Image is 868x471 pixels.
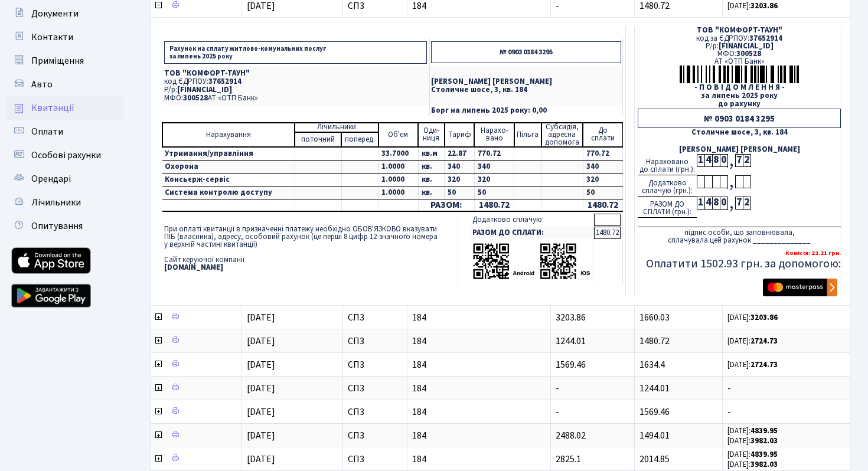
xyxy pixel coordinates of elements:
span: Особові рахунки [31,149,101,162]
span: - [727,384,845,393]
div: - П О В І Д О М Л Е Н Н Я - [638,84,841,91]
div: підпис особи, що заповнювала, сплачувала цей рахунок ______________ [638,227,841,244]
span: 184 [412,431,546,440]
div: Столичне шосе, 3, кв. 184 [638,129,841,136]
span: Документи [31,7,79,20]
div: ТОВ "КОМФОРТ-ТАУН" [638,27,841,34]
span: 1634.4 [639,358,665,371]
td: поточний [295,132,341,147]
img: apps-qrcodes.png [472,242,590,280]
a: Оплати [6,120,124,143]
small: [DATE]: [727,459,778,470]
span: Контакти [31,31,73,44]
td: Лічильники [295,123,378,132]
div: 1 [697,154,704,167]
div: , [727,154,735,168]
span: 37652914 [208,76,242,87]
span: СП3 [348,336,403,346]
td: Нарахування [162,123,295,147]
b: 3982.03 [750,436,778,446]
div: , [727,175,735,189]
b: 2724.73 [750,359,778,370]
td: кв. [418,160,445,173]
span: СП3 [348,384,403,393]
td: 50 [474,186,514,199]
span: Лічильники [31,196,81,209]
h5: Оплатити 1502.93 грн. за допомогою: [638,257,841,271]
p: Столичне шосе, 3, кв. 184 [431,86,621,94]
p: МФО: АТ «ОТП Банк» [164,94,427,102]
a: Приміщення [6,49,124,73]
a: Лічильники [6,191,124,214]
a: Квитанції [6,96,124,120]
span: 37652914 [749,33,782,44]
small: [DATE]: [727,312,778,323]
td: поперед. [341,132,378,147]
td: 1.0000 [378,160,418,173]
span: СП3 [348,360,403,369]
b: 3982.03 [750,459,778,470]
span: [FINANCIAL_ID] [177,84,232,95]
span: 300528 [183,93,208,103]
td: 320 [445,173,475,186]
span: [DATE] [247,453,275,466]
small: [DATE]: [727,1,778,11]
div: № 0903 0184 3295 [638,109,841,128]
small: [DATE]: [727,449,778,460]
div: до рахунку [638,100,841,108]
td: Консьєрж-сервіс [162,173,295,186]
span: - [556,382,559,395]
td: РАЗОМ ДО СПЛАТИ: [470,227,593,239]
span: Приміщення [31,54,84,67]
span: Опитування [31,220,83,233]
a: Опитування [6,214,124,238]
div: АТ «ОТП Банк» [638,58,841,66]
span: Оплати [31,125,63,138]
div: [PERSON_NAME] [PERSON_NAME] [638,146,841,153]
span: 184 [412,407,546,417]
td: 50 [445,186,475,199]
div: МФО: [638,50,841,58]
td: Тариф [445,123,475,147]
p: [PERSON_NAME] [PERSON_NAME] [431,78,621,86]
div: 4 [704,154,712,167]
span: 184 [412,454,546,464]
td: 1480.72 [583,199,622,211]
span: - [727,407,845,417]
span: [DATE] [247,429,275,442]
td: РАЗОМ: [418,199,474,211]
td: Оди- ниця [418,123,445,147]
p: Борг на липень 2025 року: 0,00 [431,107,621,115]
b: 4839.95 [750,449,778,460]
b: 3203.86 [750,1,778,11]
p: Р/р: [164,86,427,94]
p: ТОВ "КОМФОРТ-ТАУН" [164,70,427,77]
td: До cплати [583,123,622,147]
span: 1569.46 [556,358,586,371]
td: 1480.72 [474,199,514,211]
div: 2 [743,197,750,210]
a: Орендарі [6,167,124,191]
p: № 0903 0184 3295 [431,41,621,63]
td: 1.0000 [378,186,418,199]
td: 1480.72 [594,227,621,239]
span: Авто [31,78,53,91]
span: 184 [412,1,546,11]
div: Р/р: [638,42,841,50]
span: СП3 [348,431,403,440]
div: 8 [712,154,720,167]
span: 2488.02 [556,429,586,442]
div: 4 [704,197,712,210]
span: 184 [412,313,546,322]
b: 3203.86 [750,312,778,323]
span: 1569.46 [639,405,670,418]
a: Особові рахунки [6,143,124,167]
td: Система контролю доступу [162,186,295,199]
div: , [727,197,735,210]
td: Об'єм [378,123,418,147]
td: 1.0000 [378,173,418,186]
td: Охорона [162,160,295,173]
div: РАЗОМ ДО СПЛАТИ (грн.): [638,197,697,218]
small: [DATE]: [727,426,778,436]
span: 2825.1 [556,453,581,466]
